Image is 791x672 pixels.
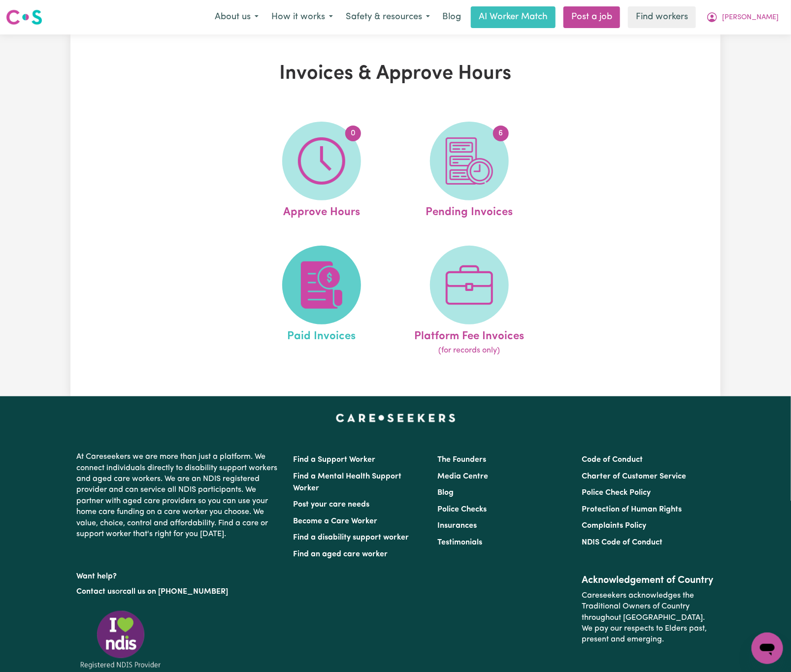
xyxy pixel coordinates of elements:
img: Careseekers logo [6,8,42,26]
a: The Founders [437,456,486,464]
button: Safety & resources [339,7,436,28]
a: Police Checks [437,506,487,513]
p: Want help? [76,567,281,582]
a: AI Worker Match [471,6,556,28]
a: Protection of Human Rights [582,506,682,513]
p: Careseekers acknowledges the Traditional Owners of Country throughout [GEOGRAPHIC_DATA]. We pay o... [582,586,715,649]
button: About us [208,7,265,28]
a: Complaints Policy [582,522,647,530]
a: Testimonials [437,539,482,546]
span: (for records only) [438,345,500,356]
a: Approve Hours [251,122,393,221]
a: Contact us [76,588,115,596]
span: 0 [345,126,361,141]
a: Find workers [628,6,696,28]
a: Paid Invoices [251,246,393,357]
h2: Acknowledgement of Country [582,575,715,586]
a: Careseekers home page [336,414,456,422]
a: Media Centre [437,473,488,480]
a: Find a Support Worker [293,456,375,464]
a: Insurances [437,522,477,530]
span: [PERSON_NAME] [722,12,779,23]
span: Platform Fee Invoices [414,324,524,345]
a: Platform Fee Invoices(for records only) [398,246,540,357]
span: 6 [493,126,509,141]
a: Police Check Policy [582,489,651,497]
a: Charter of Customer Service [582,473,687,480]
a: Blog [437,489,454,497]
a: Post a job [563,6,620,28]
a: Blog [436,6,467,28]
span: Paid Invoices [287,324,356,345]
a: Careseekers logo [6,6,42,29]
img: Registered NDIS provider [76,609,165,671]
a: Pending Invoices [398,122,540,221]
iframe: Button to launch messaging window [752,633,783,664]
p: or [76,582,281,601]
a: Become a Care Worker [293,517,377,525]
button: How it works [265,7,339,28]
a: NDIS Code of Conduct [582,539,663,546]
a: call us on [PHONE_NUMBER] [123,588,228,596]
a: Find an aged care worker [293,550,388,558]
a: Find a Mental Health Support Worker [293,473,401,492]
h1: Invoices & Approve Hours [185,62,606,86]
a: Post your care needs [293,501,369,509]
a: Find a disability support worker [293,534,409,542]
button: My Account [700,7,785,28]
p: At Careseekers we are more than just a platform. We connect individuals directly to disability su... [76,448,281,544]
span: Approve Hours [283,200,360,221]
span: Pending Invoices [426,200,513,221]
a: Code of Conduct [582,456,643,464]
